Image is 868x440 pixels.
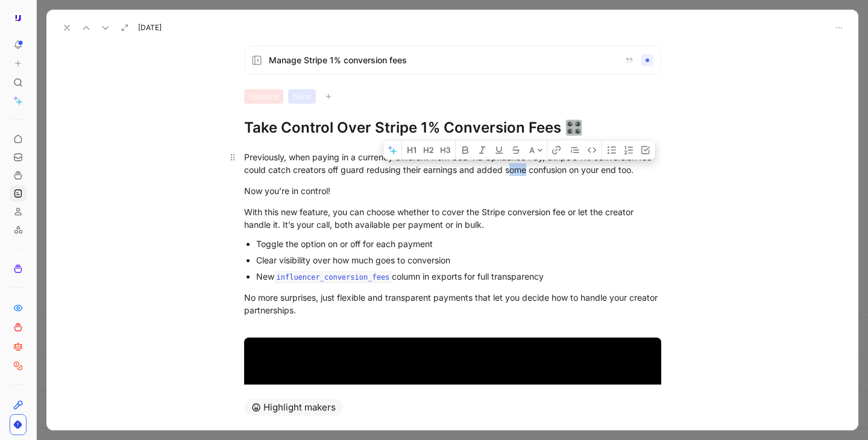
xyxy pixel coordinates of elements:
[244,89,661,104] div: FeatureNew
[269,53,615,68] span: Manage Stripe 1% conversion fees
[244,118,661,137] h1: Take Control Over Stripe 1% Conversion Fees 🎛️
[244,206,661,231] div: With this new feature, you can choose whether to cover the Stripe conversion fee or let the creat...
[244,291,661,329] div: No more surprises, just flexible and transparent payments that let you decide how to handle your ...
[138,23,162,33] span: [DATE]
[244,89,283,104] div: Feature
[244,151,661,176] div: Previously, when paying in a currency different from USD via Upfluence Pay, Stripe’s 1% conversio...
[256,270,661,284] div: New column in exports for full transparency
[256,254,661,266] div: Clear visibility over how much goes to conversion
[244,184,661,197] div: Now you’re in control!
[10,10,27,27] button: Upfluence
[12,12,24,24] img: Upfluence
[244,399,343,416] button: Highlight makers
[288,89,316,104] div: New
[256,237,661,250] div: Toggle the option on or off for each payment
[274,271,392,283] code: influencer_conversion_fees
